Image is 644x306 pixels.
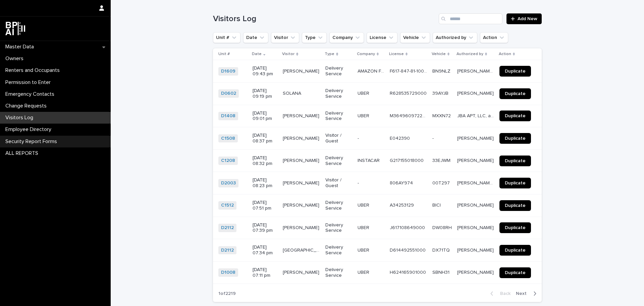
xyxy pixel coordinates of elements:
tr: D1408 [DATE] 09:01 pm[PERSON_NAME][PERSON_NAME] Delivery ServiceUBERUBER M364960972260M3649609722... [213,105,542,127]
p: MXXN72 [432,112,452,119]
p: [PERSON_NAME] [283,224,321,231]
tr: C1508 [DATE] 08:37 pm[PERSON_NAME][PERSON_NAME] Visitor / Guest-- E042390E042390 -- [PERSON_NAME]... [213,127,542,150]
p: Unit # [218,50,230,58]
p: [PERSON_NAME] [457,157,495,164]
p: [DATE] 07:39 pm [253,222,277,234]
p: ALL REPORTS [3,150,44,157]
button: Visitor [271,32,299,43]
p: [DATE] 08:23 pm [253,177,277,189]
span: Duplicate [505,136,526,141]
p: UBER [358,89,371,96]
p: BICI [432,201,442,208]
p: [PERSON_NAME] [457,268,495,275]
p: Emergency Contacts [3,91,60,97]
p: Company [357,50,375,58]
p: BN9NLZ [432,67,452,74]
p: AMAZON FLEX [358,67,386,74]
button: Unit # [213,32,240,43]
a: Duplicate [499,245,531,256]
p: JBA APT, LLC, a Florida limited liability company C/O Juanita Barberi Aristizabal [457,112,495,119]
p: UBER [358,201,371,208]
p: Delivery Service [325,222,352,234]
p: DAVIES QUINTANELA [283,179,321,186]
p: [DATE] 09:01 pm [253,111,277,122]
a: D1609 [221,69,235,74]
p: Master Data [3,44,39,50]
a: Duplicate [499,156,531,166]
p: Delivery Service [325,245,352,256]
p: A34253129 [390,201,415,208]
p: Visitor / Guest [325,133,352,144]
p: SOLANA [283,89,303,96]
p: DX71TQ [432,246,451,253]
tr: D2112 [DATE] 07:34 pm[GEOGRAPHIC_DATA][GEOGRAPHIC_DATA] Delivery ServiceUBERUBER D614492551000D61... [213,239,542,262]
span: Duplicate [505,248,526,253]
a: C1208 [221,158,235,164]
p: [DATE] 08:32 pm [253,155,277,167]
p: Change Requests [3,103,52,109]
p: Delivery Service [325,88,352,99]
a: D0602 [221,91,236,96]
p: F617-847-81-100-0 [390,67,428,74]
p: 33EJWM [432,157,452,164]
p: G217155018000 [390,157,425,164]
span: Back [496,291,511,296]
p: [DATE] 07:51 pm [253,200,277,211]
tr: C1512 [DATE] 07:51 pm[PERSON_NAME][PERSON_NAME] Delivery ServiceUBERUBER A34253129A34253129 BICIB... [213,194,542,217]
p: Visitors Log [3,115,39,121]
p: XIOMARA GONZALEZ [283,157,321,164]
div: Search [439,13,502,24]
p: UBER [358,268,371,275]
p: Action [499,50,511,58]
p: [PERSON_NAME] [457,134,495,141]
p: H624165901000 [390,268,427,275]
p: [DATE] 08:37 pm [253,133,277,144]
p: [PERSON_NAME] [457,89,495,96]
img: dwgmcNfxSF6WIOOXiGgu [5,22,25,35]
h1: Visitors Log [213,14,436,24]
span: Next [516,291,531,296]
tr: D0602 [DATE] 09:19 pmSOLANASOLANA Delivery ServiceUBERUBER R628535729000R628535729000 39AYJB39AYJ... [213,82,542,105]
p: [DATE] 07:34 pm [253,245,277,256]
p: E042390 [390,134,411,141]
tr: D1008 [DATE] 07:11 pm[PERSON_NAME][PERSON_NAME] Delivery ServiceUBERUBER H624165901000H6241659010... [213,261,542,284]
p: Delivery Service [325,155,352,167]
p: [PERSON_NAME] [457,224,495,231]
span: Duplicate [505,69,526,74]
p: [PERSON_NAME] [457,201,495,208]
p: Visitor [282,50,294,58]
p: UBER [358,112,371,119]
a: D2003 [221,180,236,186]
p: UBER [358,246,371,253]
p: Type [325,50,334,58]
p: Vehicle [432,50,446,58]
p: UBER [358,224,371,231]
a: Add New [506,13,542,24]
a: C1508 [221,136,235,141]
p: Delivery Service [325,65,352,77]
a: Duplicate [499,88,531,99]
p: Security Report Forms [3,138,62,145]
p: Authorized by [457,50,483,58]
tr: D1609 [DATE] 09:43 pm[PERSON_NAME][PERSON_NAME] Delivery ServiceAMAZON FLEXAMAZON FLEX F617-847-8... [213,60,542,83]
p: Ana Maria Alvarez [457,67,495,74]
a: Duplicate [499,200,531,211]
p: YOSMEL MATURELL [283,112,321,119]
p: CARLOS FLORES [283,67,321,74]
span: Duplicate [505,114,526,118]
p: R628535729000 [390,89,428,96]
p: Owners [3,55,29,62]
button: Type [302,32,327,43]
a: Duplicate [499,111,531,121]
a: D1408 [221,113,235,119]
p: Visitor / Guest [325,177,352,189]
p: Employee Directory [3,126,57,133]
p: Delivery Service [325,200,352,211]
p: Hector Eduardo Leon Rivera [457,179,495,186]
p: 00T297 [432,179,451,186]
a: Duplicate [499,178,531,188]
p: [PERSON_NAME] [457,246,495,253]
p: Delivery Service [325,267,352,278]
p: - [358,134,360,141]
button: Date [243,32,268,43]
